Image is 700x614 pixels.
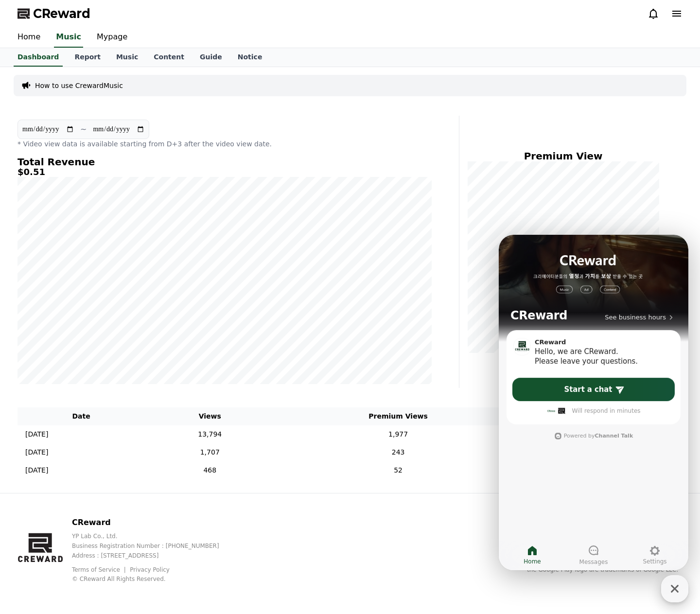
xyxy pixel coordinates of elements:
p: [DATE] [25,465,48,475]
a: Mypage [89,27,135,48]
a: Terms of Service [72,566,127,573]
h4: Premium View [467,151,659,161]
a: Music [108,48,146,67]
p: © CReward All Rights Reserved. [72,575,235,583]
td: 1,977 [275,425,521,443]
td: 52 [275,461,521,479]
h4: Total Revenue [17,157,432,167]
p: [DATE] [25,447,48,457]
a: How to use CrewardMusic [35,81,123,90]
p: * Video view data is available starting from D+3 after the video view date. [17,139,432,149]
td: 243 [275,443,521,461]
a: Dashboard [14,48,63,67]
a: Report [67,48,108,67]
p: CReward [72,517,235,528]
th: Date [17,407,145,425]
p: YP Lab Co., Ltd. [72,532,235,540]
td: 13,794 [145,425,275,443]
a: Home [10,27,48,48]
p: Business Registration Number : [PHONE_NUMBER] [72,542,235,550]
th: Premium Views [275,407,521,425]
th: Views [145,407,275,425]
span: CReward [33,6,90,21]
td: 1,707 [145,443,275,461]
a: CReward [17,6,90,21]
a: Privacy Policy [130,566,170,573]
iframe: Channel chat [499,235,688,570]
td: 468 [145,461,275,479]
h5: $0.51 [17,167,432,177]
a: Content [146,48,192,67]
p: Address : [STREET_ADDRESS] [72,552,235,560]
p: ~ [80,123,87,135]
p: [DATE] [25,429,48,439]
a: Notice [230,48,270,67]
a: Music [54,27,83,48]
a: Guide [192,48,230,67]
